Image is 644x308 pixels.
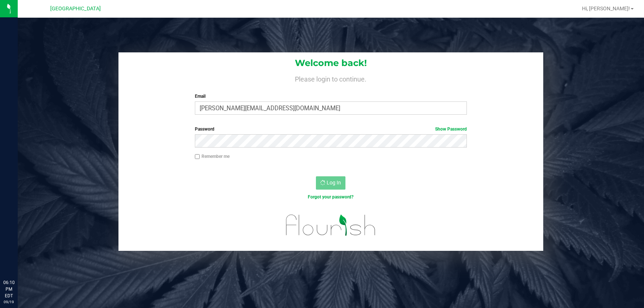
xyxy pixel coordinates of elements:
h1: Welcome back! [118,58,543,68]
p: 09/19 [3,299,14,305]
label: Email [195,93,467,100]
h4: Please login to continue. [118,74,543,83]
img: flourish_logo.svg [278,208,384,242]
span: Log In [327,180,341,186]
span: Hi, [PERSON_NAME]! [582,6,630,11]
p: 06:10 PM EDT [3,279,14,299]
a: Forgot your password? [308,194,354,200]
a: Show Password [435,127,467,132]
span: Password [195,127,214,132]
input: Remember me [195,154,200,159]
label: Remember me [195,153,230,160]
span: [GEOGRAPHIC_DATA] [50,6,101,12]
button: Log In [316,176,345,190]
